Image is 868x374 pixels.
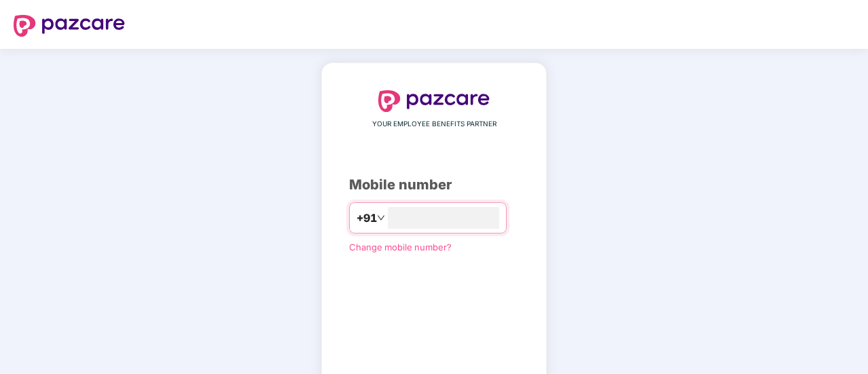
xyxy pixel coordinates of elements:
[357,210,377,227] span: +91
[372,119,496,130] span: YOUR EMPLOYEE BENEFITS PARTNER
[377,214,385,222] span: down
[378,90,490,112] img: logo
[349,174,519,195] div: Mobile number
[349,242,452,253] a: Change mobile number?
[14,15,125,37] img: logo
